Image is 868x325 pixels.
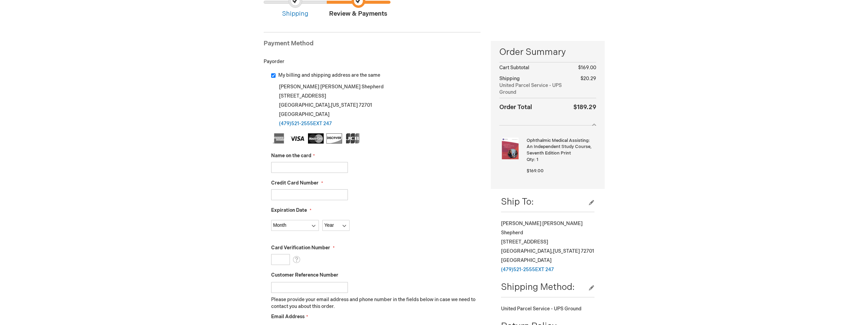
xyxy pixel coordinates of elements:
div: [PERSON_NAME] [PERSON_NAME] Shepherd [STREET_ADDRESS] [GEOGRAPHIC_DATA] , 72701 [GEOGRAPHIC_DATA] [271,82,481,128]
span: $169.00 [527,168,544,174]
a: (479)521-2555EXT 247 [501,267,554,272]
img: MasterCard [308,133,324,144]
span: Payorder [264,59,284,64]
img: American Express [271,133,287,144]
div: [PERSON_NAME] [PERSON_NAME] Shepherd [STREET_ADDRESS] [GEOGRAPHIC_DATA] , 72701 [GEOGRAPHIC_DATA] [501,219,594,274]
strong: Ophthalmic Medical Assisting: An Independent Study Course, Seventh Edition Print [527,137,594,157]
img: Visa [290,133,305,144]
span: Credit Card Number [271,180,319,186]
a: (479)521-2555EXT 247 [279,121,332,127]
img: Ophthalmic Medical Assisting: An Independent Study Course, Seventh Edition Print [499,137,521,159]
span: Customer Reference Number [271,272,338,278]
input: Card Verification Number [271,254,290,265]
span: Email Address [271,314,305,320]
span: $189.29 [573,104,596,111]
span: Order Summary [499,46,596,62]
span: Shipping [499,76,520,82]
span: My billing and shipping address are the same [278,72,380,78]
img: JCB [345,133,361,144]
input: Credit Card Number [271,189,348,200]
strong: Order Total [499,102,532,112]
span: [US_STATE] [553,248,580,254]
span: Expiration Date [271,207,307,213]
span: $20.29 [580,76,596,82]
span: United Parcel Service - UPS Ground [499,82,573,96]
p: Please provide your email address and phone number in the fields below in case we need to contact... [271,296,481,310]
span: United Parcel Service - UPS Ground [501,306,582,312]
span: Qty [527,157,534,162]
span: 1 [536,157,538,162]
span: Name on the card [271,153,311,159]
span: [US_STATE] [331,102,358,108]
div: Payment Method [264,39,481,51]
span: $169.00 [578,65,596,71]
span: Shipping Method: [501,282,575,293]
span: Card Verification Number [271,245,330,251]
span: Ship To: [501,197,534,207]
img: Discover [326,133,342,144]
th: Cart Subtotal [499,62,573,74]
